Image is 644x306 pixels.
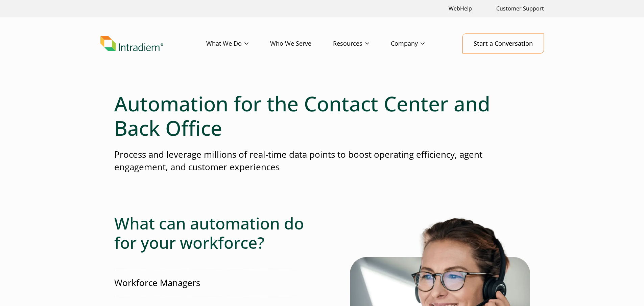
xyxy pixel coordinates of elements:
a: Start a Conversation [462,34,544,53]
a: Link to homepage of Intradiem [100,36,206,51]
p: Workforce Managers [114,277,200,289]
p: Process and leverage millions of real-time data points to boost operating efficiency, agent engag... [114,148,530,174]
a: Resources [333,34,391,53]
img: Intradiem [100,36,163,51]
a: Customer Support [494,1,547,16]
a: Who We Serve [270,34,333,53]
h1: Automation for the Contact Center and Back Office [114,91,530,140]
a: Workforce Managers [100,269,308,297]
a: Link opens in a new window [446,1,475,16]
a: What We Do [206,34,270,53]
a: Company [391,34,446,53]
h2: What can automation do for your workforce? [114,214,322,253]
